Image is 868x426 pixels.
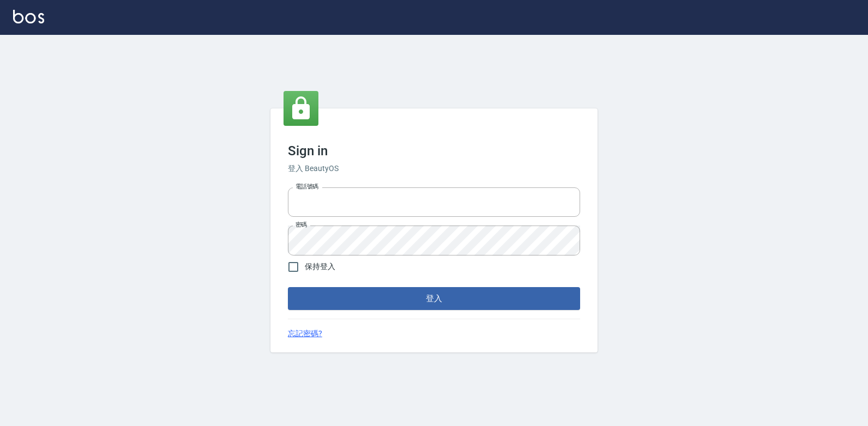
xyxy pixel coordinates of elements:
[296,182,318,191] label: 電話號碼
[288,163,580,174] h6: 登入 BeautyOS
[288,328,322,339] a: 忘記密碼?
[288,287,580,310] button: 登入
[296,221,307,229] label: 密碼
[305,261,335,272] span: 保持登入
[288,143,580,159] h3: Sign in
[13,10,44,23] img: Logo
